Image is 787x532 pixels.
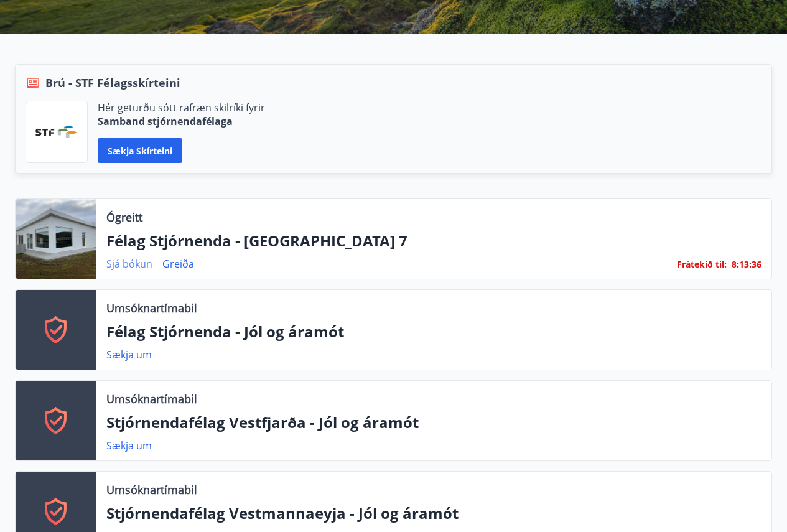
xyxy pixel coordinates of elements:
span: 36 [752,258,761,270]
a: Sækja um [106,439,152,452]
p: Umsóknartímabil [106,391,197,407]
p: Félag Stjórnenda - Jól og áramót [106,321,761,342]
p: Hér geturðu sótt rafræn skilríki fyrir [98,101,265,114]
span: Frátekið til : [677,258,727,271]
img: vjCaq2fThgY3EUYqSgpjEiBg6WP39ov69hlhuPVN.png [35,126,78,138]
p: Samband stjórnendafélaga [98,114,265,128]
a: Sjá bókun [106,257,152,271]
span: 13 : [739,258,752,270]
span: 8 : [732,258,739,270]
p: Umsóknartímabil [106,482,197,498]
p: Stjórnendafélag Vestmannaeyja - Jól og áramót [106,503,761,524]
span: Brú - STF Félagsskírteini [45,75,180,91]
p: Ógreitt [106,209,142,225]
p: Stjórnendafélag Vestfjarða - Jól og áramót [106,412,761,433]
a: Greiða [162,257,194,271]
button: Sækja skírteini [98,138,182,163]
p: Félag Stjórnenda - [GEOGRAPHIC_DATA] 7 [106,230,761,251]
a: Sækja um [106,348,152,362]
p: Umsóknartímabil [106,300,197,316]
